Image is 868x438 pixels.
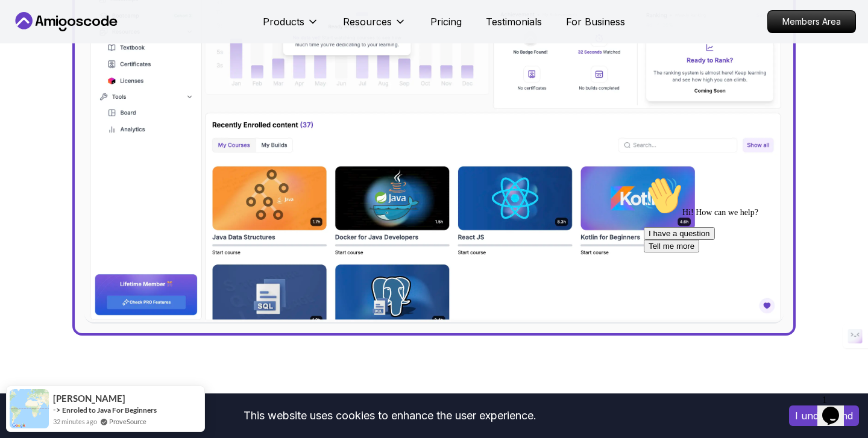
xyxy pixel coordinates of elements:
p: Products [263,14,304,29]
a: Pricing [430,14,462,29]
span: 32 minutes ago [53,416,97,427]
button: Tell me more [5,68,60,81]
iframe: chat widget [639,172,856,384]
a: Members Area [767,10,856,33]
button: Accept cookies [789,405,859,426]
span: -> [53,405,61,415]
iframe: chat widget [817,390,856,426]
span: [PERSON_NAME] [53,393,125,404]
div: 👋Hi! How can we help?I have a questionTell me more [5,5,222,81]
a: For Business [566,14,625,29]
p: Resources [343,14,392,29]
p: Members Area [768,11,855,33]
button: Resources [343,14,406,39]
a: ProveSource [109,416,146,427]
img: provesource social proof notification image [10,389,49,428]
img: :wave: [5,5,43,43]
button: Products [263,14,319,39]
div: This website uses cookies to enhance the user experience. [9,402,771,429]
span: Hi! How can we help? [5,36,119,45]
a: Enroled to Java For Beginners [62,405,157,415]
a: Testimonials [486,14,542,29]
button: I have a question [5,55,76,68]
